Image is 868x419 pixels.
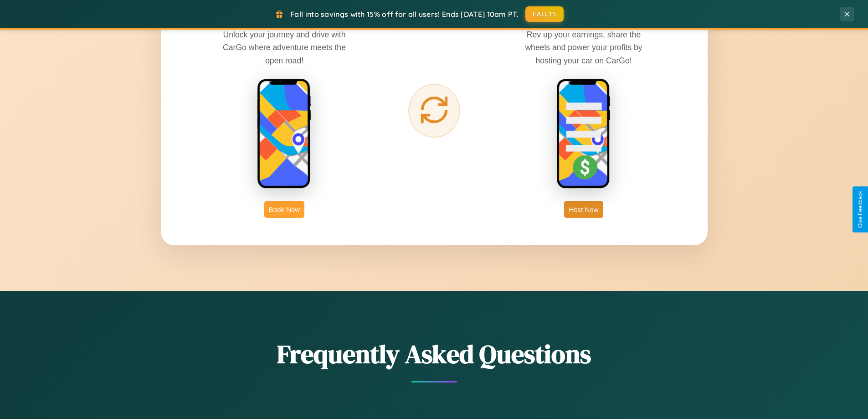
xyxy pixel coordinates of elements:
button: Book Now [264,201,304,218]
div: Give Feedback [857,191,863,228]
span: Fall into savings with 15% off for all users! Ends [DATE] 10am PT. [290,10,519,19]
p: Unlock your journey and drive with CarGo where adventure meets the open road! [216,28,353,67]
button: Host Now [564,201,603,218]
button: FALL15 [525,6,564,22]
h2: Frequently Asked Questions [161,336,708,372]
img: rent phone [257,78,312,190]
p: Rev up your earnings, share the wheels and power your profits by hosting your car on CarGo! [515,28,652,67]
img: host phone [556,78,611,190]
